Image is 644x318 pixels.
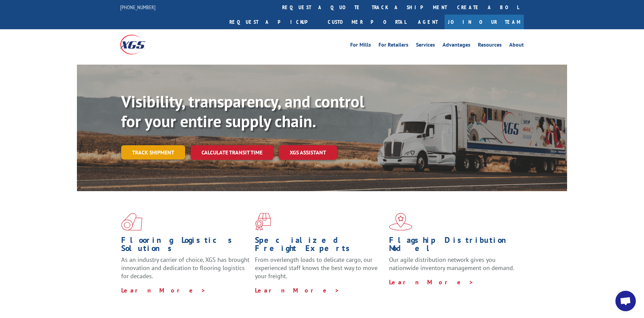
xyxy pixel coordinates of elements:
[615,291,636,311] div: Open chat
[121,91,364,132] b: Visibility, transparency, and control for your entire supply chain.
[445,15,524,29] a: Join Our Team
[389,236,518,256] h1: Flagship Distribution Model
[389,213,413,231] img: xgs-icon-flagship-distribution-model-red
[509,42,524,50] a: About
[323,15,411,29] a: Customer Portal
[255,236,384,256] h1: Specialized Freight Experts
[416,42,435,50] a: Services
[121,236,250,256] h1: Flooring Logistics Solutions
[478,42,502,50] a: Resources
[411,15,445,29] a: Agent
[121,145,185,160] a: Track shipment
[350,42,371,50] a: For Mills
[191,145,273,160] a: Calculate transit time
[379,42,408,50] a: For Retailers
[279,145,337,160] a: XGS ASSISTANT
[389,256,514,272] span: Our agile distribution network gives you nationwide inventory management on demand.
[255,256,384,286] p: From overlength loads to delicate cargo, our experienced staff knows the best way to move your fr...
[121,286,206,294] a: Learn More >
[389,278,474,286] a: Learn More >
[255,213,271,231] img: xgs-icon-focused-on-flooring-red
[121,213,142,231] img: xgs-icon-total-supply-chain-intelligence-red
[442,42,470,50] a: Advantages
[120,4,156,11] a: [PHONE_NUMBER]
[121,256,249,280] span: As an industry carrier of choice, XGS has brought innovation and dedication to flooring logistics...
[255,286,340,294] a: Learn More >
[224,15,323,29] a: Request a pickup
